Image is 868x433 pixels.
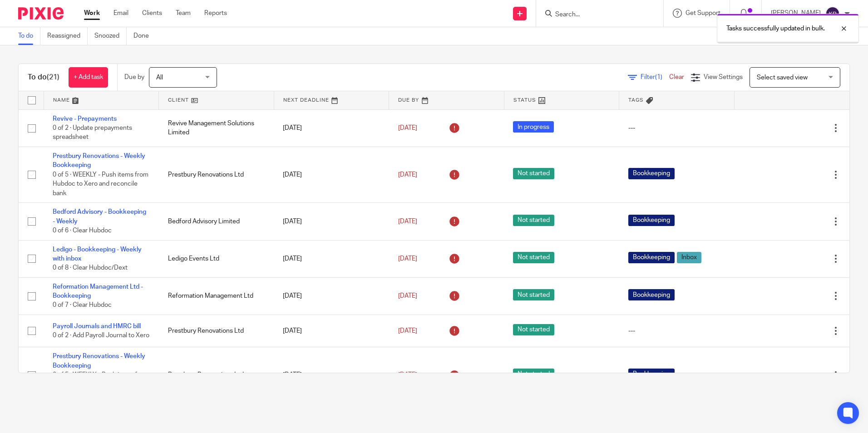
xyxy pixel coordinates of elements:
td: Reformation Management Ltd [159,277,274,315]
a: Prestbury Renovations - Weekly Bookkeeping [53,353,145,369]
span: [DATE] [398,256,417,262]
a: Done [133,27,156,45]
a: Reformation Management Ltd - Bookkeeping [53,284,143,299]
img: Pixie [18,7,64,20]
td: Prestbury Renovations Ltd [159,315,274,347]
a: Clear [669,74,684,80]
td: [DATE] [274,277,389,315]
span: [DATE] [398,172,417,178]
span: [DATE] [398,218,417,225]
a: Reassigned [47,27,88,45]
span: Not started [513,168,554,179]
h1: To do [28,73,59,82]
p: Due by [124,73,144,82]
span: Bookkeeping [628,369,675,380]
a: Revive - Prepayments [53,116,117,122]
td: Revive Management Solutions Limited [159,109,274,147]
span: Not started [513,252,554,263]
span: Not started [513,289,554,300]
td: Prestbury Renovations Ltd [159,147,274,202]
span: Not started [513,324,554,335]
a: Email [113,9,128,18]
p: Tasks successfully updated in bulk. [726,24,825,33]
span: Not started [513,215,554,226]
td: [DATE] [274,147,389,202]
span: 0 of 6 · Clear Hubdoc [53,227,112,234]
img: svg%3E [825,6,840,21]
span: 0 of 2 · Update prepayments spreadsheet [53,125,132,141]
td: [DATE] [274,315,389,347]
a: Clients [142,9,162,18]
span: Bookkeeping [628,215,675,226]
td: [DATE] [274,347,389,403]
a: To do [18,27,40,45]
span: [DATE] [398,125,417,131]
span: In progress [513,121,554,133]
span: Bookkeeping [628,168,675,179]
span: Inbox [677,252,701,263]
span: Bookkeeping [628,289,675,300]
span: [DATE] [398,372,417,378]
td: [DATE] [274,203,389,240]
td: [DATE] [274,240,389,277]
span: 0 of 8 · Clear Hubdoc/Dext [53,265,128,271]
td: Prestbury Renovations Ltd [159,347,274,403]
a: Bedford Advisory - Bookkeeping - Weekly [53,209,146,224]
span: Not started [513,369,554,380]
span: 0 of 7 · Clear Hubdoc [53,302,112,309]
div: --- [628,123,725,133]
a: + Add task [69,67,108,88]
span: Bookkeeping [628,252,675,263]
span: Tags [628,98,644,103]
a: Snoozed [94,27,127,45]
div: --- [628,326,725,335]
a: Payroll Journals and HMRC bill [53,323,141,330]
span: 0 of 5 · WEEKLY - Push items from Hubdoc to Xero and reconcile bank [53,372,148,397]
span: View Settings [704,74,743,80]
a: Team [176,9,191,18]
span: [DATE] [398,293,417,299]
span: Select saved view [757,74,808,81]
a: Reports [204,9,227,18]
span: Filter [641,74,669,80]
a: Prestbury Renovations - Weekly Bookkeeping [53,153,145,168]
span: [DATE] [398,328,417,334]
span: All [156,74,163,81]
a: Ledigo - Bookkeeping - Weekly with inbox [53,246,142,262]
td: [DATE] [274,109,389,147]
span: (21) [47,74,59,81]
span: (1) [655,74,662,80]
td: Ledigo Events Ltd [159,240,274,277]
a: Work [84,9,100,18]
td: Bedford Advisory Limited [159,203,274,240]
span: 0 of 5 · WEEKLY - Push items from Hubdoc to Xero and reconcile bank [53,172,148,197]
span: 0 of 2 · Add Payroll Journal to Xero [53,332,149,339]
